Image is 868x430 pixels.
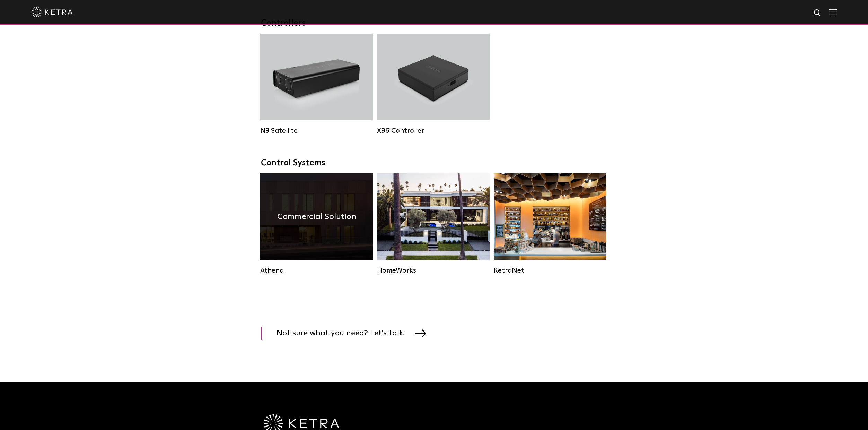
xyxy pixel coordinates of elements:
[415,329,426,337] img: arrow
[377,173,490,275] a: HomeWorks Residential Solution
[277,210,356,223] h4: Commercial Solution
[260,266,373,275] div: Athena
[277,327,415,340] span: Not sure what you need? Let's talk.
[31,7,73,17] img: ketra-logo-2019-white
[260,127,373,135] div: N3 Satellite
[260,34,373,135] a: N3 Satellite N3 Satellite
[494,266,606,275] div: KetraNet
[377,127,490,135] div: X96 Controller
[813,9,822,17] img: search icon
[377,266,490,275] div: HomeWorks
[829,9,837,15] img: Hamburger%20Nav.svg
[494,173,606,275] a: KetraNet Legacy System
[261,327,435,340] a: Not sure what you need? Let's talk.
[261,158,607,168] div: Control Systems
[260,173,373,275] a: Athena Commercial Solution
[377,34,490,135] a: X96 Controller X96 Controller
